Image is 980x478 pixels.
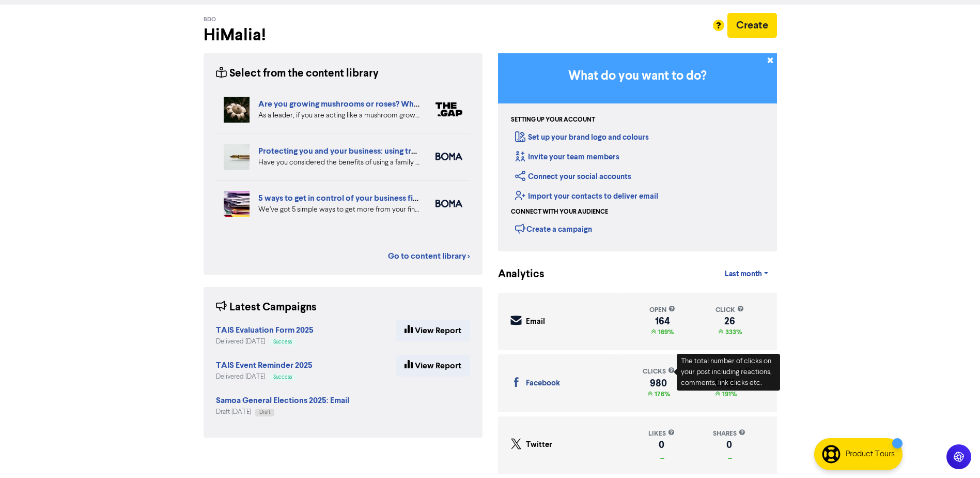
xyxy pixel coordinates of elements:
a: Are you growing mushrooms or roses? Why you should lead like a gardener, not a grower [258,99,584,109]
a: Protecting you and your business: using trusts [258,146,426,156]
a: Set up your brand logo and colours [515,132,649,142]
div: Draft [DATE] [216,407,349,417]
div: Getting Started in BOMA [498,53,777,251]
div: 980 [643,379,675,387]
a: Invite your team members [515,152,619,162]
div: Delivered [DATE] [216,337,314,347]
a: Samoa General Elections 2025: Email [216,397,349,405]
div: shares [713,429,745,439]
div: Select from the content library [216,66,379,82]
img: boma_accounting [435,200,462,207]
div: Have you considered the benefits of using a family trust? We share five ways that a trust can hel... [258,157,420,168]
a: View Report [396,320,470,341]
div: Facebook [526,378,560,390]
a: TAIS Event Reminder 2025 [216,362,313,370]
a: Connect your social accounts [515,172,631,182]
div: 0 [713,441,745,449]
div: Latest Campaigns [216,300,317,316]
h2: Hi Malia ! [204,25,483,45]
span: 333% [723,328,742,336]
span: _ [726,452,732,460]
div: Twitter [526,439,552,451]
div: Connect with your audience [511,207,608,217]
span: Success [273,375,292,380]
div: likes [648,429,675,439]
div: Analytics [498,266,532,282]
a: Go to content library > [388,250,470,262]
div: Email [526,316,545,328]
div: 26 [715,317,744,325]
a: Last month [717,264,776,285]
img: boma [435,153,462,160]
a: TAIS Evaluation Form 2025 [216,326,314,335]
div: As a leader, if you are acting like a mushroom grower you’re unlikely to have a clear plan yourse... [258,110,420,121]
button: Create [727,13,777,38]
span: 176% [652,390,670,398]
span: Last month [725,270,762,279]
strong: Samoa General Elections 2025: Email [216,395,349,406]
span: 191% [720,390,737,398]
img: thegap [435,102,462,116]
span: BDO [204,16,216,23]
strong: TAIS Event Reminder 2025 [216,360,313,370]
div: open [649,305,675,315]
span: 169% [656,328,674,336]
div: 0 [648,441,675,449]
div: clicks [643,367,675,377]
span: Draft [259,410,270,415]
div: 164 [649,317,675,325]
span: _ [658,452,664,460]
a: View Report [396,355,470,377]
strong: TAIS Evaluation Form 2025 [216,325,314,335]
div: The total number of clicks on your post including reactions, comments, link clicks etc. [677,354,780,391]
div: Setting up your account [511,115,595,125]
div: Create a campaign [515,221,592,236]
a: Import your contacts to deliver email [515,191,658,201]
span: Success [273,339,292,345]
div: click [715,305,744,315]
div: Delivered [DATE] [216,372,313,382]
h3: What do you want to do? [514,69,761,84]
a: 5 ways to get in control of your business finances [258,193,439,203]
div: We’ve got 5 simple ways to get more from your finances – by embracing the latest in digital accou... [258,204,420,215]
iframe: Chat Widget [850,366,980,478]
